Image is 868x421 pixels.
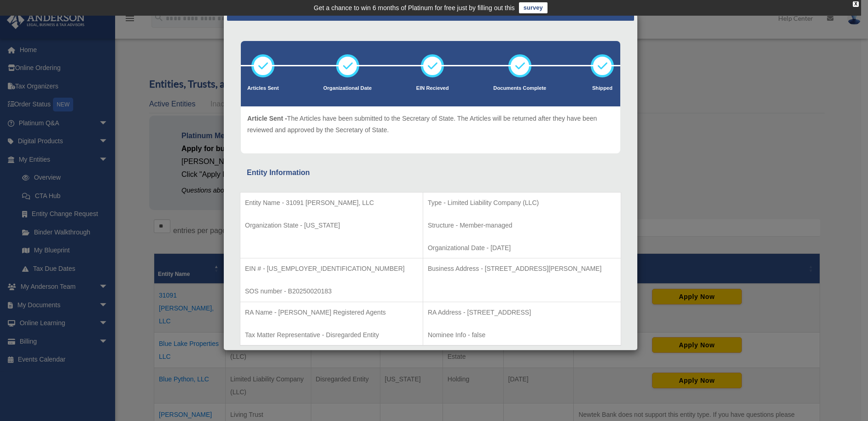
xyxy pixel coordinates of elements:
[245,307,418,318] p: RA Name - [PERSON_NAME] Registered Agents
[416,84,449,93] p: EIN Recieved
[428,263,616,275] p: Business Address - [STREET_ADDRESS][PERSON_NAME]
[245,263,418,275] p: EIN # - [US_EMPLOYER_IDENTIFICATION_NUMBER]
[245,197,418,209] p: Entity Name - 31091 [PERSON_NAME], LLC
[428,242,616,254] p: Organizational Date - [DATE]
[428,220,616,231] p: Structure - Member-managed
[247,113,614,135] p: The Articles have been submitted to the Secretary of State. The Articles will be returned after t...
[493,84,546,93] p: Documents Complete
[519,2,548,13] a: survey
[245,329,418,341] p: Tax Matter Representative - Disregarded Entity
[247,115,287,122] span: Article Sent -
[247,166,614,179] div: Entity Information
[428,197,616,209] p: Type - Limited Liability Company (LLC)
[323,84,372,93] p: Organizational Date
[245,286,418,297] p: SOS number - B20250020183
[314,2,515,13] div: Get a chance to win 6 months of Platinum for free just by filling out this
[428,307,616,318] p: RA Address - [STREET_ADDRESS]
[591,84,614,93] p: Shipped
[247,84,279,93] p: Articles Sent
[245,220,418,231] p: Organization State - [US_STATE]
[853,1,859,7] div: close
[428,329,616,341] p: Nominee Info - false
